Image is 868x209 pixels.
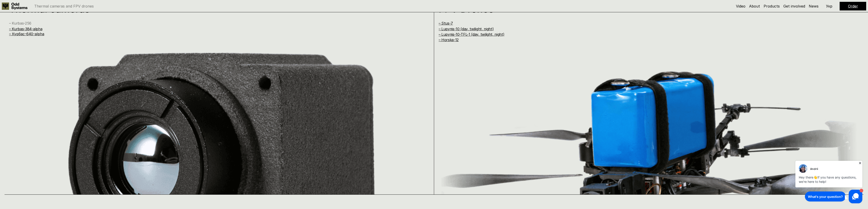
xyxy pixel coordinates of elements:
[9,32,44,36] a: – Курбас-640-alpha
[9,27,42,31] a: – Kurbas-384-alpha
[439,4,834,14] h1: FPV Drones
[749,4,760,8] a: About
[826,4,832,8] p: Укр
[764,4,780,8] a: Products
[439,27,494,31] a: – Lupynis-10 (day, twilight, night)
[736,4,745,8] a: Video
[439,38,459,42] a: – Horska-12
[34,4,94,8] p: Thermal cameras and FPV drones
[9,21,31,25] a: – Kurbas-256
[794,159,863,204] iframe: HelpCrunch
[9,4,404,14] h1: Thermal cameras
[848,4,858,8] a: Order
[439,21,453,25] a: – Stus-7
[783,4,805,8] a: Get involved
[439,32,504,37] a: – Lupynis-10-TFL-1 (day, twilight, night)
[809,4,819,8] a: News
